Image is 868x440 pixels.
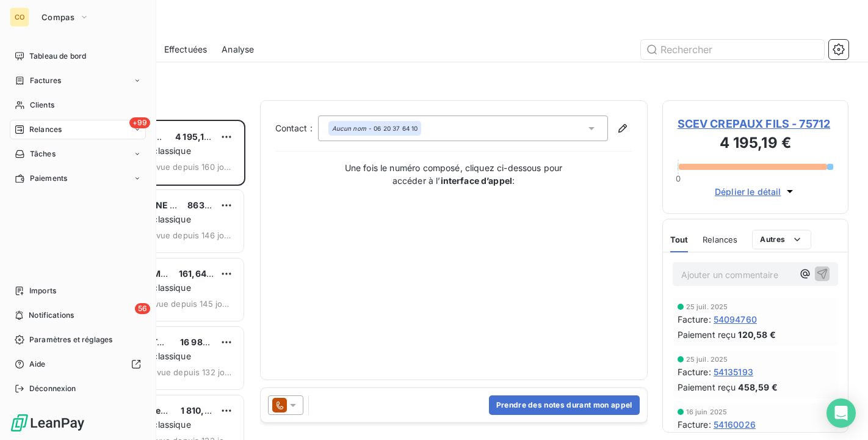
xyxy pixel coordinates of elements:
[489,395,640,415] button: Prendre des notes durant mon appel
[30,148,56,159] span: Tâches
[738,328,775,341] span: 120,58 €
[676,174,681,183] span: 0
[164,43,208,56] span: Effectuées
[30,75,61,86] span: Factures
[29,285,56,296] span: Imports
[714,365,753,378] span: 54135193
[715,185,781,198] span: Déplier le détail
[143,230,234,240] span: prévue depuis 146 jours
[641,40,824,59] input: Rechercher
[42,12,74,22] span: Compas
[180,337,231,347] span: 16 985,82 €
[10,7,29,27] div: CO
[30,100,54,111] span: Clients
[29,359,46,370] span: Aide
[222,43,254,56] span: Analyse
[670,235,689,244] span: Tout
[678,116,834,132] span: SCEV CREPAUX FILS - 75712
[678,328,736,341] span: Paiement reçu
[135,303,150,314] span: 56
[29,310,74,321] span: Notifications
[29,124,62,135] span: Relances
[711,185,800,199] button: Déplier le détail
[129,117,150,128] span: +99
[175,131,218,142] span: 4 195,19 €
[826,398,856,428] div: Open Intercom Messenger
[141,299,234,309] span: prévue depuis 145 jours
[30,173,67,184] span: Paiements
[738,381,777,394] span: 458,59 €
[686,303,728,310] span: 25 juil. 2025
[678,418,711,431] span: Facture :
[179,268,214,279] span: 161,64 €
[678,381,736,394] span: Paiement reçu
[686,408,728,416] span: 16 juin 2025
[331,161,576,187] p: Une fois le numéro composé, cliquez ci-dessous pour accéder à l’ :
[752,230,811,249] button: Autres
[714,313,757,326] span: 54094760
[332,124,366,133] em: Aucun nom
[332,124,418,133] div: - 06 20 37 64 10
[10,413,85,433] img: Logo LeanPay
[29,383,76,394] span: Déconnexion
[29,51,86,62] span: Tableau de bord
[441,175,513,186] strong: interface d’appel
[181,405,224,416] span: 1 810,02 €
[10,354,146,374] a: Aide
[187,200,226,210] span: 863,97 €
[686,356,728,363] span: 25 juil. 2025
[29,334,112,345] span: Paramètres et réglages
[143,162,234,172] span: prévue depuis 160 jours
[678,313,711,326] span: Facture :
[678,365,711,378] span: Facture :
[275,122,318,134] label: Contact :
[678,132,834,156] h3: 4 195,19 €
[714,418,756,431] span: 54160026
[143,367,234,377] span: prévue depuis 132 jours
[703,235,737,244] span: Relances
